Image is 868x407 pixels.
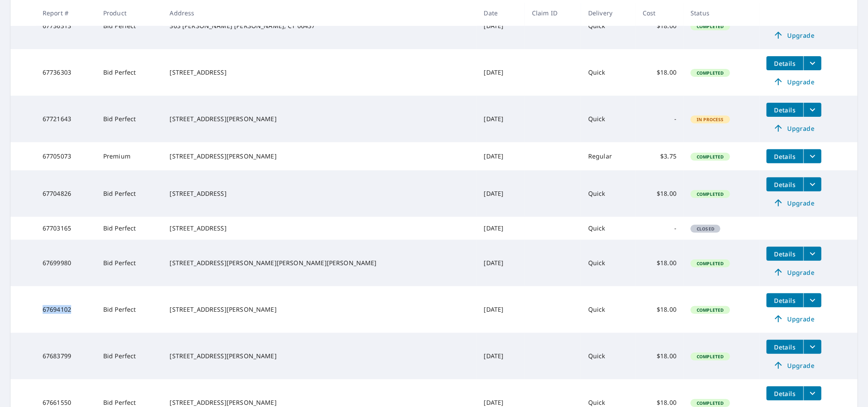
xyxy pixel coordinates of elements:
button: filesDropdownBtn-67699980 [803,247,821,261]
button: filesDropdownBtn-67704826 [803,177,821,191]
td: [DATE] [477,49,525,96]
span: Details [772,250,798,258]
span: Completed [691,23,729,29]
span: In Process [691,116,729,122]
button: detailsBtn-67661550 [767,386,803,400]
span: Upgrade [772,76,816,87]
div: [STREET_ADDRESS] [170,224,470,233]
td: 67683799 [36,333,96,379]
a: Upgrade [767,28,821,42]
td: Bid Perfect [96,3,163,49]
span: Completed [691,260,729,267]
span: Completed [691,191,729,197]
td: Quick [581,240,636,286]
div: [STREET_ADDRESS][PERSON_NAME] [170,152,470,161]
td: $3.75 [636,142,684,170]
div: [STREET_ADDRESS][PERSON_NAME] [170,115,470,123]
div: [STREET_ADDRESS][PERSON_NAME][PERSON_NAME][PERSON_NAME] [170,259,470,267]
a: Upgrade [767,196,821,210]
td: $18.00 [636,333,684,379]
span: Upgrade [772,30,816,40]
button: filesDropdownBtn-67736303 [803,56,821,70]
div: [STREET_ADDRESS] [170,68,470,77]
td: - [636,96,684,142]
div: [STREET_ADDRESS][PERSON_NAME] [170,398,470,407]
button: filesDropdownBtn-67705073 [803,149,821,163]
td: 67694102 [36,286,96,333]
td: Quick [581,3,636,49]
span: Details [772,343,798,351]
span: Details [772,180,798,189]
a: Upgrade [767,265,821,279]
td: Quick [581,333,636,379]
button: filesDropdownBtn-67661550 [803,386,821,400]
button: filesDropdownBtn-67694102 [803,293,821,307]
td: $18.00 [636,170,684,217]
div: [STREET_ADDRESS][PERSON_NAME] [170,352,470,360]
td: 67705073 [36,142,96,170]
span: Completed [691,70,729,76]
td: Quick [581,170,636,217]
button: detailsBtn-67699980 [767,247,803,261]
span: Completed [691,353,729,360]
td: - [636,217,684,240]
button: detailsBtn-67705073 [767,149,803,163]
td: [DATE] [477,3,525,49]
span: Completed [691,154,729,160]
td: Bid Perfect [96,96,163,142]
td: Quick [581,49,636,96]
button: detailsBtn-67694102 [767,293,803,307]
td: [DATE] [477,170,525,217]
a: Upgrade [767,75,821,89]
td: Quick [581,96,636,142]
td: $18.00 [636,286,684,333]
button: detailsBtn-67683799 [767,340,803,354]
span: Upgrade [772,360,816,371]
td: [DATE] [477,142,525,170]
button: filesDropdownBtn-67721643 [803,103,821,117]
td: Bid Perfect [96,240,163,286]
button: filesDropdownBtn-67683799 [803,340,821,354]
td: 67704826 [36,170,96,217]
button: detailsBtn-67721643 [767,103,803,117]
span: Details [772,296,798,305]
div: [STREET_ADDRESS] [170,189,470,198]
span: Closed [691,226,720,232]
span: Details [772,152,798,161]
td: [DATE] [477,96,525,142]
td: 67703165 [36,217,96,240]
span: Details [772,59,798,68]
a: Upgrade [767,121,821,135]
td: Bid Perfect [96,49,163,96]
a: Upgrade [767,312,821,326]
span: Completed [691,400,729,406]
td: 67736303 [36,49,96,96]
a: Upgrade [767,358,821,372]
td: 67721643 [36,96,96,142]
td: Bid Perfect [96,217,163,240]
div: [STREET_ADDRESS][PERSON_NAME] [170,305,470,314]
td: Premium [96,142,163,170]
td: $18.00 [636,240,684,286]
td: [DATE] [477,240,525,286]
td: Bid Perfect [96,333,163,379]
td: $18.00 [636,3,684,49]
td: [DATE] [477,333,525,379]
span: Upgrade [772,198,816,208]
td: Quick [581,286,636,333]
td: Bid Perfect [96,170,163,217]
span: Upgrade [772,267,816,277]
span: Upgrade [772,123,816,133]
td: [DATE] [477,286,525,333]
td: Bid Perfect [96,286,163,333]
td: Quick [581,217,636,240]
button: detailsBtn-67704826 [767,177,803,191]
span: Upgrade [772,313,816,324]
span: Completed [691,307,729,313]
span: Details [772,389,798,398]
td: [DATE] [477,217,525,240]
td: 67699980 [36,240,96,286]
td: $18.00 [636,49,684,96]
span: Details [772,106,798,114]
button: detailsBtn-67736303 [767,56,803,70]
